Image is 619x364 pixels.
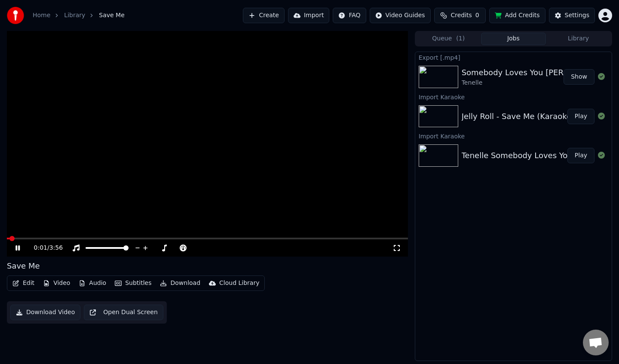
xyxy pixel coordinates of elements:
[567,109,594,124] button: Play
[415,92,612,102] div: Import Karaoke
[288,8,329,23] button: Import
[10,305,80,320] button: Download Video
[111,277,155,289] button: Subtitles
[567,148,594,163] button: Play
[49,244,63,252] span: 3:56
[7,7,24,24] img: youka
[9,277,38,289] button: Edit
[243,8,285,23] button: Create
[415,131,612,141] div: Import Karaoke
[34,244,47,252] span: 0:01
[565,11,589,20] div: Settings
[219,279,259,288] div: Cloud Library
[462,67,610,79] div: Somebody Loves You [PERSON_NAME]
[333,8,366,23] button: FAQ
[7,260,40,272] div: Save Me
[34,244,55,252] div: /
[434,8,486,23] button: Credits0
[416,33,481,45] button: Queue
[415,52,612,62] div: Export [.mp4]
[450,11,472,20] span: Credits
[546,33,611,45] button: Library
[64,11,85,20] a: Library
[583,330,609,355] div: Open chat
[462,79,610,87] div: Tenelle
[549,8,595,23] button: Settings
[84,305,163,320] button: Open Dual Screen
[489,8,545,23] button: Add Credits
[33,11,125,20] nav: breadcrumb
[75,277,110,289] button: Audio
[40,277,74,289] button: Video
[564,69,594,85] button: Show
[156,277,204,289] button: Download
[475,11,479,20] span: 0
[370,8,431,23] button: Video Guides
[481,33,546,45] button: Jobs
[456,34,465,43] span: ( 1 )
[99,11,125,20] span: Save Me
[33,11,50,20] a: Home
